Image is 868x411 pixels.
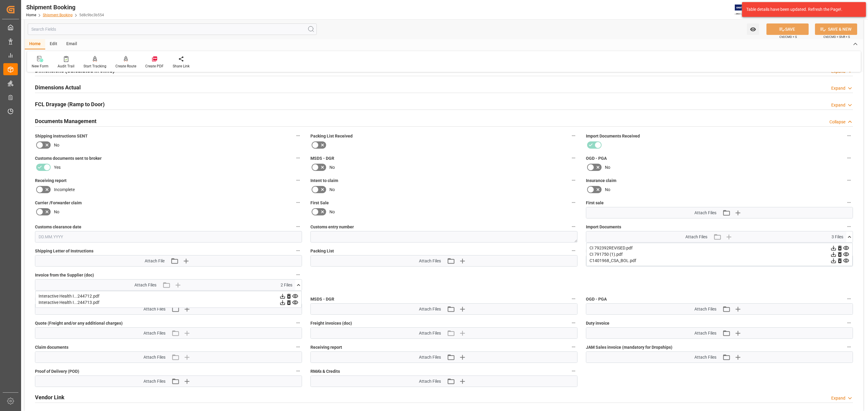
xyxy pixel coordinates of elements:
[845,223,853,230] button: Import Documents
[766,23,809,35] button: SAVE
[419,378,441,385] span: Attach Files
[845,343,853,351] button: JAM Sales invoice (mandatory for Dropships)
[823,35,850,39] span: Ctrl/CMD + Shift + S
[35,368,79,375] span: Proof of Delivery (POD)
[294,223,302,230] button: Customs clearance date
[590,245,849,251] div: CI 792392REVISED.pdf
[39,299,298,306] div: Interactive Health I...244713.pdf
[54,209,59,215] span: No
[845,132,853,140] button: Import Documents Received
[310,344,342,351] span: Receiving report
[329,209,335,215] span: No
[173,63,190,69] div: Share Link
[35,393,64,401] h2: Vendor Link
[845,176,853,184] button: Insurance claim
[310,296,334,302] span: MSDS - DGR
[310,200,329,206] span: First Sale
[35,344,68,351] span: Claim documents
[310,320,352,326] span: Freight invoices (doc)
[419,354,441,360] span: Attach Files
[32,63,49,69] div: New Form
[281,282,292,288] span: 2 Files
[143,330,165,336] span: Attach Files
[25,39,45,49] div: Home
[83,63,106,69] div: Start Tracking
[145,63,164,69] div: Create PDF
[35,200,82,206] span: Carrier /Forwarder claim
[115,63,136,69] div: Create Route
[586,155,607,162] span: OGD - PGA
[39,293,298,299] div: Interactive Health I...244712.pdf
[35,155,102,162] span: Customs documents sent to broker
[58,63,74,69] div: Audit Trail
[329,187,335,193] span: No
[831,85,845,91] div: Expand
[294,132,302,140] button: Shipping instructions SENT
[831,395,845,401] div: Expand
[694,354,716,360] span: Attach Files
[45,39,62,49] div: Edit
[26,13,36,17] a: Home
[685,234,707,240] span: Attach Files
[143,378,165,385] span: Attach Files
[586,344,672,351] span: JAM Sales invoice (mandatory for Dropships)
[694,210,716,216] span: Attach Files
[310,178,338,184] span: Intent to claim
[570,154,577,162] button: MSDS - DGR
[35,296,69,302] span: Preferential tariff
[831,102,845,108] div: Expand
[845,154,853,162] button: OGD - PGA
[570,295,577,303] button: MSDS - DGR
[735,5,756,15] img: Exertis%20JAM%20-%20Email%20Logo.jpg_1722504956.jpg
[586,178,616,184] span: Insurance claim
[134,282,156,288] span: Attach Files
[143,354,165,360] span: Attach Files
[570,247,577,255] button: Packing List
[590,258,849,264] div: C1401968_CSA_BOL.pdf
[310,133,353,139] span: Packing List Received
[605,164,610,171] span: No
[570,132,577,140] button: Packing List Received
[815,23,857,35] button: SAVE & NEW
[35,272,94,278] span: Invoice from the Supplier (doc)
[419,330,441,336] span: Attach Files
[329,164,335,171] span: No
[62,39,82,49] div: Email
[419,306,441,312] span: Attach Files
[779,35,797,39] span: Ctrl/CMD + S
[845,319,853,327] button: Duty invoice
[586,320,609,326] span: Duty invoice
[586,133,640,139] span: Import Documents Received
[26,3,104,12] div: Shipment Booking
[570,223,577,230] button: Customs entry number
[845,295,853,303] button: OGD - PGA
[605,187,610,193] span: No
[570,176,577,184] button: Intent to claim
[570,319,577,327] button: Freight invoices (doc)
[143,306,165,312] span: Attach Files
[145,258,165,264] span: Attach File
[586,296,607,302] span: OGD - PGA
[570,367,577,375] button: RMA's & Credits
[310,224,354,230] span: Customs entry number
[294,154,302,162] button: Customs documents sent to broker
[310,248,334,254] span: Packing List
[294,199,302,206] button: Carrier /Forwarder claim
[310,368,340,375] span: RMA's & Credits
[294,176,302,184] button: Receiving report
[35,248,93,254] span: Shipping Letter of Instructions
[294,247,302,255] button: Shipping Letter of Instructions
[294,271,302,279] button: Invoice from the Supplier (doc)
[694,306,716,312] span: Attach Files
[570,199,577,206] button: First Sale
[35,117,96,125] h2: Documents Management
[829,119,845,125] div: Collapse
[35,100,105,108] h2: FCL Drayage (Ramp to Door)
[694,330,716,336] span: Attach Files
[35,320,123,326] span: Quote (Freight and/or any additional charges)
[35,224,81,230] span: Customs clearance date
[43,13,73,17] a: Shipment Booking
[586,248,663,254] span: Master [PERSON_NAME] of Lading (doc)
[747,23,759,35] button: open menu
[35,178,67,184] span: Receiving report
